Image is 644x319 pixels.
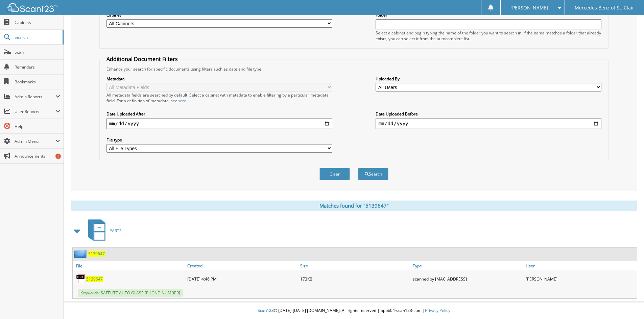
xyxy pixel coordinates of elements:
span: Bookmarks [15,79,60,85]
span: PARTS [110,228,122,234]
a: User [524,261,637,270]
span: Keywords: SAFELITE AUTO GLASS [PHONE_NUMBER] [78,289,183,297]
input: end [376,118,601,129]
span: Mercedes Benz of St. Clair [575,6,634,10]
label: Date Uploaded Before [376,111,601,117]
div: Enhance your search for specific documents using filters such as date and file type. [103,66,605,72]
div: scanned by [MAC_ADDRESS] [411,272,524,286]
span: Cabinets [15,20,60,25]
legend: Additional Document Filters [103,55,181,63]
a: Created [186,261,299,270]
div: 173KB [299,272,411,286]
a: Size [299,261,411,270]
div: 1 [55,154,61,159]
div: [DATE] 4:46 PM [186,272,299,286]
div: [PERSON_NAME] [524,272,637,286]
span: Reminders [15,64,60,70]
span: Admin Reports [15,94,55,100]
a: 5139647 [88,251,105,257]
div: Matches found for "5139647" [71,201,637,211]
a: PARTS [84,217,122,244]
span: Search [15,34,59,40]
input: start [106,118,332,129]
button: Clear [319,168,350,180]
span: User Reports [15,109,55,114]
a: here [177,98,186,104]
div: © [DATE]-[DATE] [DOMAIN_NAME]. All rights reserved | appb04-scan123-com | [64,302,644,319]
span: Scan [15,49,60,55]
label: Uploaded By [376,76,601,82]
label: Metadata [106,76,332,82]
img: folder2.png [74,249,88,258]
img: PDF.png [76,274,86,284]
span: Announcements [15,153,60,159]
div: All metadata fields are searched by default. Select a cabinet with metadata to enable filtering b... [106,92,332,104]
a: File [73,261,186,270]
span: Admin Menu [15,138,55,144]
div: Select a cabinet and begin typing the name of the folder you want to search in. If the name match... [376,30,601,42]
span: [PERSON_NAME] [510,6,548,10]
a: 5139647 [86,276,103,282]
label: Date Uploaded After [106,111,332,117]
img: scan123-logo-white.svg [7,3,57,12]
label: File type [106,137,332,143]
span: Scan123 [258,308,274,313]
a: Privacy Policy [425,308,450,313]
button: Search [358,168,388,180]
span: Help [15,124,60,129]
a: Type [411,261,524,270]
